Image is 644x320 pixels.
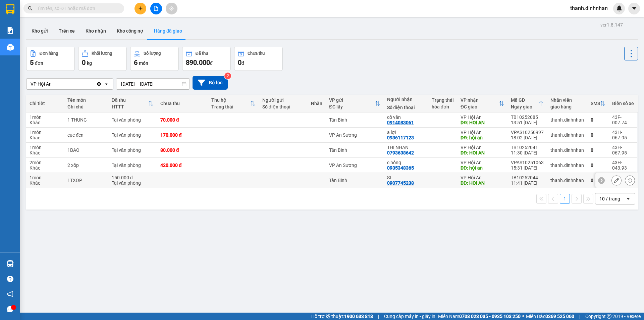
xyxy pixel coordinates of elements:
[550,104,584,109] div: giao hàng
[579,313,580,320] span: |
[591,178,605,183] div: 0
[560,194,570,204] button: 1
[329,163,380,168] div: VP An Sương
[387,160,425,165] div: c hồng
[30,120,61,125] div: Khác
[262,97,304,103] div: Người gửi
[52,81,53,87] input: Selected VP Hội An.
[311,313,373,320] span: Hỗ trợ kỹ thuật:
[160,117,205,123] div: 70.000 đ
[387,120,414,125] div: 0914083061
[387,175,425,180] div: SI
[67,132,105,138] div: cục đen
[550,117,584,123] div: thanh.dinhnhan
[30,101,61,106] div: Chi tiết
[432,97,454,103] div: Trạng thái
[591,101,600,106] div: SMS
[80,23,111,39] button: Kho nhận
[511,97,538,103] div: Mã GD
[30,165,61,171] div: Khác
[7,306,13,312] span: message
[311,101,322,106] div: Nhãn
[599,195,620,202] div: 10 / trang
[461,160,504,165] div: VP Hội An
[329,147,380,153] div: Tân Bình
[387,165,414,171] div: 0935348365
[612,101,634,106] div: Biển số xe
[193,76,228,90] button: Bộ lọc
[459,314,521,319] strong: 0708 023 035 - 0935 103 250
[112,132,154,138] div: Tại văn phòng
[550,97,584,103] div: Nhân viên
[30,145,61,150] div: 1 món
[35,60,43,66] span: đơn
[134,58,138,66] span: 6
[511,150,544,155] div: 11:30 [DATE]
[186,58,210,66] span: 890.000
[7,276,13,282] span: question-circle
[26,23,53,39] button: Kho gửi
[67,147,105,153] div: 1BAO
[53,23,80,39] button: Trên xe
[550,163,584,168] div: thanh.dinhnhan
[154,6,158,11] span: file-add
[461,145,504,150] div: VP Hội An
[461,150,504,155] div: DĐ: HOI AN
[82,58,86,66] span: 0
[461,97,499,103] div: VP nhận
[461,130,504,135] div: VP Hội An
[150,3,162,14] button: file-add
[612,160,634,171] div: 43H-043.93
[26,47,75,71] button: Đơn hàng5đơn
[112,147,154,153] div: Tại văn phòng
[160,101,205,106] div: Chưa thu
[457,95,507,112] th: Toggle SortBy
[628,3,640,14] button: caret-down
[591,163,605,168] div: 0
[6,4,14,14] img: logo-vxr
[378,313,379,320] span: |
[384,313,436,320] span: Cung cấp máy in - giấy in:
[511,115,544,120] div: TB10252085
[160,147,205,153] div: 80.000 đ
[31,81,52,87] div: VP Hội An
[40,51,58,56] div: Đơn hàng
[387,180,414,186] div: 0907745238
[224,73,231,79] sup: 2
[138,6,143,11] span: plus
[329,117,380,123] div: Tân Bình
[111,23,149,39] button: Kho công nợ
[112,163,154,168] div: Tại văn phòng
[329,104,375,109] div: ĐC lấy
[511,145,544,150] div: TB10252041
[234,47,283,71] button: Chưa thu0đ
[511,180,544,186] div: 11:41 [DATE]
[67,97,105,103] div: Tên món
[96,81,102,87] svg: Clear value
[607,314,611,319] span: copyright
[511,104,538,109] div: Ngày giao
[7,291,13,297] span: notification
[112,180,154,186] div: Tại văn phòng
[591,147,605,153] div: 0
[387,150,414,155] div: 0793638642
[438,313,521,320] span: Miền Nam
[550,178,584,183] div: thanh.dinhnhan
[211,97,250,103] div: Thu hộ
[196,51,208,56] div: Đã thu
[160,163,205,168] div: 420.000 đ
[149,23,187,39] button: Hàng đã giao
[116,79,190,89] input: Select a date range.
[626,196,631,201] svg: open
[545,314,574,319] strong: 0369 525 060
[612,130,634,140] div: 43H-067.95
[616,5,622,11] img: icon-new-feature
[511,130,544,135] div: VPAS10250997
[7,27,14,34] img: solution-icon
[387,105,425,110] div: Số điện thoại
[67,104,105,109] div: Ghi chú
[112,175,154,180] div: 150.000 đ
[241,60,244,66] span: đ
[600,21,623,29] div: ver 1.8.147
[130,47,179,71] button: Số lượng6món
